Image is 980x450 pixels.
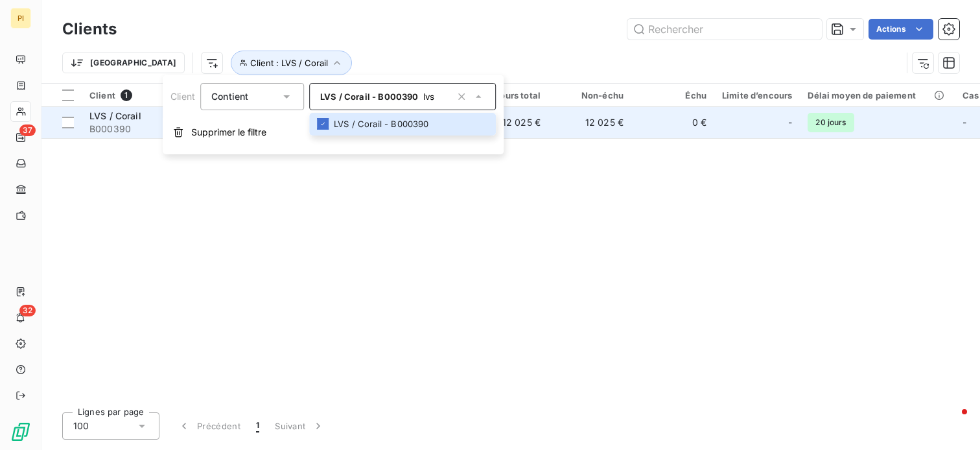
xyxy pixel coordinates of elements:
span: 1 [121,89,132,101]
div: Échu [639,90,706,101]
span: 100 [73,420,89,432]
button: Actions [869,19,933,40]
span: Client [170,91,195,102]
div: Limite d’encours [722,90,792,101]
span: LVS / Corail [89,110,141,121]
button: Supprimer le filtre [163,118,504,147]
input: Rechercher [627,19,822,40]
span: - [788,116,792,129]
span: Supprimer le filtre [191,126,266,139]
span: Client : LVS / Corail [250,58,328,68]
button: Suivant [267,412,332,440]
button: Précédent [170,412,248,440]
li: LVS / Corail - B000390 [309,113,496,136]
td: 0 € [631,107,714,138]
span: 32 [19,305,36,316]
span: - [962,117,966,128]
iframe: Intercom live chat [936,406,967,437]
div: Encours total [473,90,541,101]
button: 1 [248,412,267,440]
span: Client [89,90,115,101]
div: Non-échu [556,90,624,101]
span: B000390 [89,123,323,136]
h3: Clients [62,18,117,41]
button: Client : LVS / Corail [231,51,352,75]
span: 20 jours [808,113,854,132]
td: 12 025 € [548,107,631,138]
button: [GEOGRAPHIC_DATA] [62,53,185,73]
span: 37 [19,124,36,136]
span: Contient [211,91,248,102]
img: Logo LeanPay [10,421,31,442]
td: 12 025 € [465,107,548,138]
span: 1 [256,420,259,432]
div: PI [10,8,31,29]
div: Délai moyen de paiement [808,90,946,101]
span: LVS / Corail - B000390 [320,91,418,102]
